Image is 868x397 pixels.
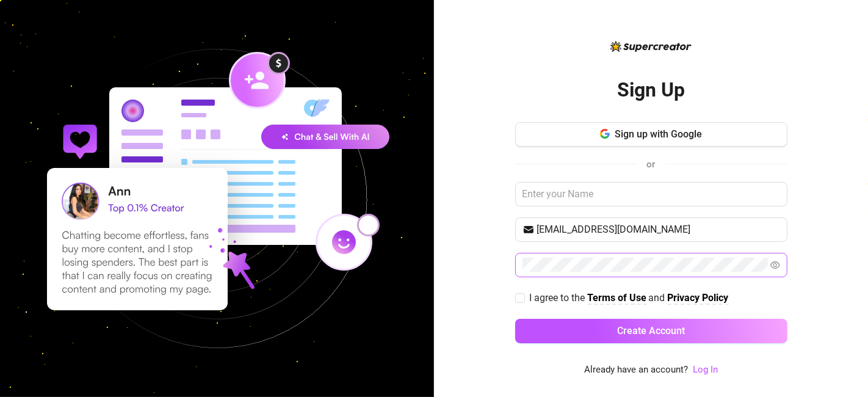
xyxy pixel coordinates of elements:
img: logo-BBDzfeDw.svg [610,41,692,52]
a: Log In [693,363,718,377]
span: and [649,292,668,304]
input: Your email [537,222,780,237]
span: I agree to the [530,292,588,304]
strong: Privacy Policy [668,292,729,304]
span: Create Account [617,325,685,337]
strong: Terms of Use [588,292,647,304]
span: or [647,159,656,170]
a: Privacy Policy [668,292,729,305]
a: Terms of Use [588,292,647,305]
a: Log In [693,364,718,375]
input: Enter your Name [515,182,787,206]
h2: Sign Up [617,78,685,103]
span: eye [770,260,780,270]
span: Already have an account? [584,363,688,377]
button: Create Account [515,319,787,343]
span: Sign up with Google [615,128,702,140]
button: Sign up with Google [515,122,787,147]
